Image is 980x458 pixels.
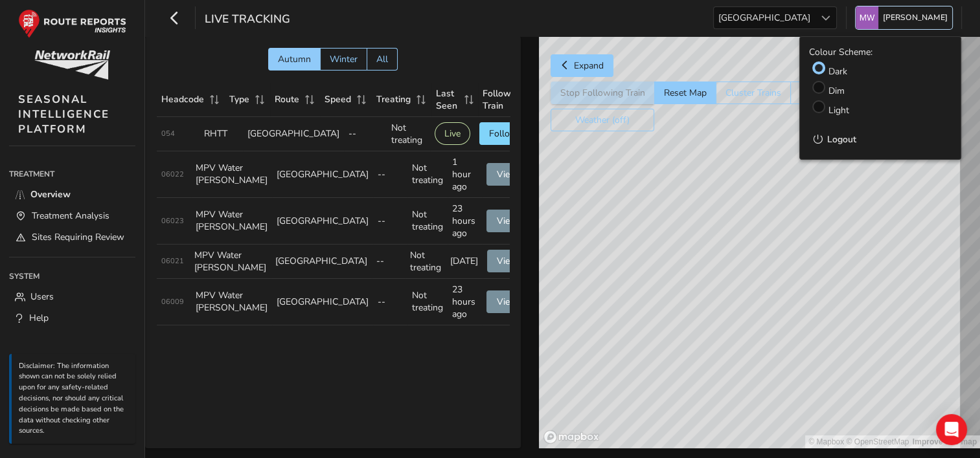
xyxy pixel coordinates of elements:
span: View [496,215,517,227]
div: Treatment [9,164,135,184]
button: Autumn [268,48,320,71]
span: Expand [574,60,604,72]
td: -- [372,245,405,279]
span: Logout [827,133,856,146]
td: MPV Water [PERSON_NAME] [191,151,272,198]
button: Winter [320,48,367,71]
label: Dark [828,65,847,78]
td: [GEOGRAPHIC_DATA] [272,198,373,245]
td: Not treating [387,117,430,151]
a: Help [9,307,135,329]
button: Logout [809,129,952,150]
button: View [487,250,527,272]
a: Sites Requiring Review [9,226,135,248]
div: Open Intercom Messenger [936,414,967,445]
button: View [486,163,527,186]
img: customer logo [34,50,110,80]
span: Speed [325,93,351,105]
span: View [496,296,517,308]
a: Overview [9,184,135,205]
button: Expand [551,54,613,77]
button: Live [435,122,470,145]
span: Overview [30,188,71,201]
label: Colour Scheme: [809,46,872,58]
div: System [9,267,135,286]
td: -- [373,151,407,198]
td: [GEOGRAPHIC_DATA] [243,117,344,151]
span: [PERSON_NAME] [883,6,948,29]
span: Live Tracking [205,11,290,29]
td: MPV Water [PERSON_NAME] [190,245,271,279]
span: Users [30,290,54,303]
td: -- [344,117,387,151]
td: Not treating [407,198,448,245]
span: [GEOGRAPHIC_DATA] [714,7,815,28]
td: [GEOGRAPHIC_DATA] [272,279,373,325]
button: View [486,290,527,313]
span: View [496,168,517,180]
label: Dim [828,85,845,97]
button: Cluster Trains [716,82,790,104]
a: Treatment Analysis [9,205,135,226]
button: See all UK trains [790,82,877,104]
span: 06009 [161,297,184,307]
span: Route [275,93,299,105]
span: Follow Train [483,87,514,112]
button: Reset Map [654,82,716,104]
span: 054 [161,129,175,138]
button: All [367,48,398,71]
span: 06022 [161,169,184,179]
td: 1 hour ago [448,151,482,198]
span: Autumn [278,53,311,65]
td: MPV Water [PERSON_NAME] [191,279,272,325]
span: View [497,255,518,267]
span: Help [29,312,49,324]
td: [GEOGRAPHIC_DATA] [272,151,373,198]
span: 06021 [161,256,184,266]
p: Disclaimer: The information shown can not be solely relied upon for any safety-related decisions,... [19,361,129,437]
button: Weather (off) [551,109,654,131]
td: [DATE] [446,245,483,279]
span: Type [229,93,249,105]
button: View [486,210,527,232]
td: -- [373,198,407,245]
span: Treatment Analysis [32,210,109,222]
td: Not treating [407,151,448,198]
span: Treating [376,93,411,105]
button: [PERSON_NAME] [856,6,952,29]
button: Follow [479,122,527,145]
label: Light [828,104,849,116]
span: Sites Requiring Review [32,231,124,243]
td: Not treating [405,245,446,279]
td: [GEOGRAPHIC_DATA] [271,245,372,279]
td: 23 hours ago [448,279,482,325]
a: Users [9,286,135,307]
td: -- [373,279,407,325]
span: 06023 [161,216,184,226]
img: diamond-layout [856,6,878,29]
span: All [376,53,388,65]
img: rr logo [18,9,126,38]
td: 23 hours ago [448,198,482,245]
span: Headcode [161,93,204,105]
span: Last Seen [436,87,460,112]
td: RHTT [199,117,243,151]
span: SEASONAL INTELLIGENCE PLATFORM [18,92,109,136]
td: Not treating [407,279,448,325]
td: MPV Water [PERSON_NAME] [191,198,272,245]
span: Winter [330,53,358,65]
span: Follow [489,127,518,140]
